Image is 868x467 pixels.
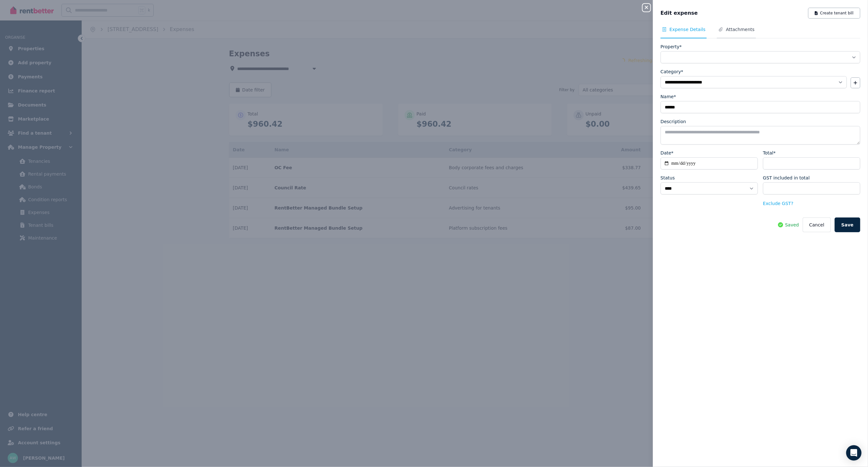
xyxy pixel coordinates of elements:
[763,175,810,181] label: GST included in total
[661,150,673,156] label: Date*
[763,200,793,207] button: Exclude GST?
[785,222,799,228] span: Saved
[835,218,860,232] button: Save
[803,218,831,232] button: Cancel
[808,8,860,19] button: Create tenant bill
[846,445,862,461] div: Open Intercom Messenger
[661,44,682,50] label: Property*
[726,26,754,33] span: Attachments
[670,26,705,33] span: Expense Details
[661,9,698,17] span: Edit expense
[661,93,676,100] label: Name*
[661,175,675,181] label: Status
[763,150,776,156] label: Total*
[661,26,860,38] nav: Tabs
[661,68,683,75] label: Category*
[661,118,686,125] label: Description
